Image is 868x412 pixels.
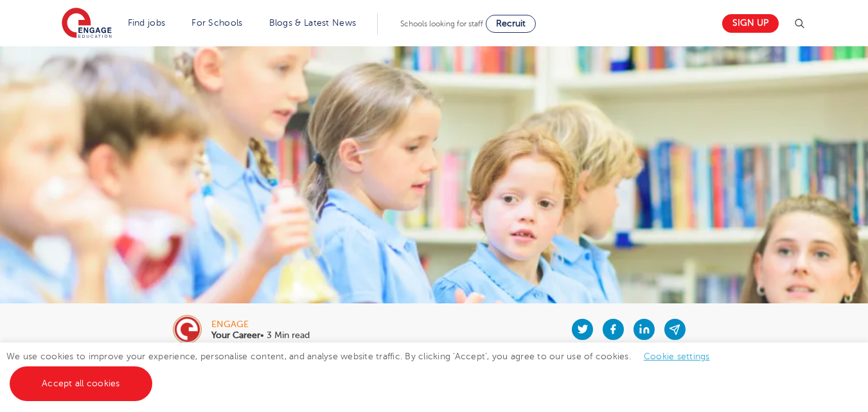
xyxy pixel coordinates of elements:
a: Cookie settings [644,352,710,361]
img: Engage Education [62,8,112,40]
div: engage [211,320,310,329]
a: Sign up [722,14,779,33]
b: Your Career [211,330,260,340]
a: Recruit [486,15,536,33]
span: We use cookies to improve your experience, personalise content, and analyse website traffic. By c... [6,352,723,388]
a: Accept all cookies [10,366,152,401]
span: Schools looking for staff [400,19,483,28]
a: For Schools [191,18,242,28]
a: Blogs & Latest News [269,18,357,28]
a: Find jobs [128,18,166,28]
span: Recruit [496,19,526,28]
p: • 3 Min read [211,331,310,340]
